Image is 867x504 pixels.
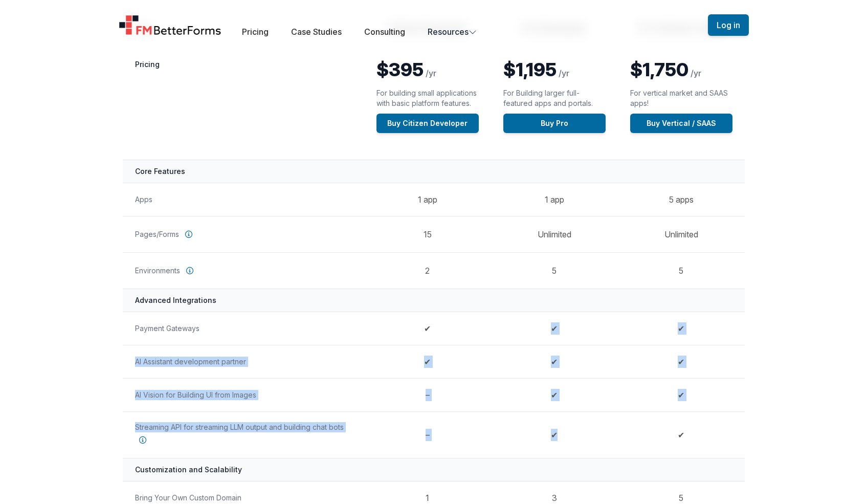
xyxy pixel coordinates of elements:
td: 1 app [491,183,618,216]
td: ✔ [491,345,618,378]
nav: Global [106,12,761,38]
a: Buy Pro [503,114,606,133]
td: ✔ [618,312,745,345]
span: /yr [426,68,436,78]
td: ✔ [618,378,745,411]
th: Streaming API for streaming LLM output and building chat bots [123,411,364,458]
td: Unlimited [491,216,618,252]
td: 5 [618,252,745,289]
th: Advanced Integrations [123,289,745,312]
th: Pages/Forms [123,216,364,252]
td: ✔ [491,411,618,458]
a: Case Studies [291,27,342,37]
span: $1,195 [503,58,557,81]
td: – [364,378,491,411]
button: Log in [708,14,749,36]
td: ✔ [618,411,745,458]
td: ✔ [618,345,745,378]
button: Resources [428,26,477,38]
th: Pricing [123,43,364,160]
th: Environments [123,252,364,289]
p: For Building larger full-featured apps and portals. [503,88,606,108]
a: Home [119,15,222,35]
a: Consulting [364,27,405,37]
td: 5 [491,252,618,289]
p: For vertical market and SAAS apps! [630,88,732,108]
span: $395 [376,58,424,81]
a: Buy Vertical / SAAS [630,114,732,133]
a: Buy Citizen Developer [376,114,479,133]
td: ✔ [364,345,491,378]
td: ✔ [491,312,618,345]
span: $1,750 [630,58,688,81]
td: ✔ [491,378,618,411]
a: Pricing [242,27,269,37]
td: 2 [364,252,491,289]
td: 15 [364,216,491,252]
td: 1 app [364,183,491,216]
th: Core Features [123,160,745,183]
td: ✔ [364,312,491,345]
td: – [364,411,491,458]
th: Apps [123,183,364,216]
th: AI Assistant development partner [123,345,364,378]
span: /yr [559,68,569,78]
p: For building small applications with basic platform features. [376,88,479,108]
td: 5 apps [618,183,745,216]
th: AI Vision for Building UI from Images [123,378,364,411]
td: Unlimited [618,216,745,252]
th: Payment Gateways [123,312,364,345]
th: Customization and Scalability [123,458,745,481]
span: /yr [691,68,701,78]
